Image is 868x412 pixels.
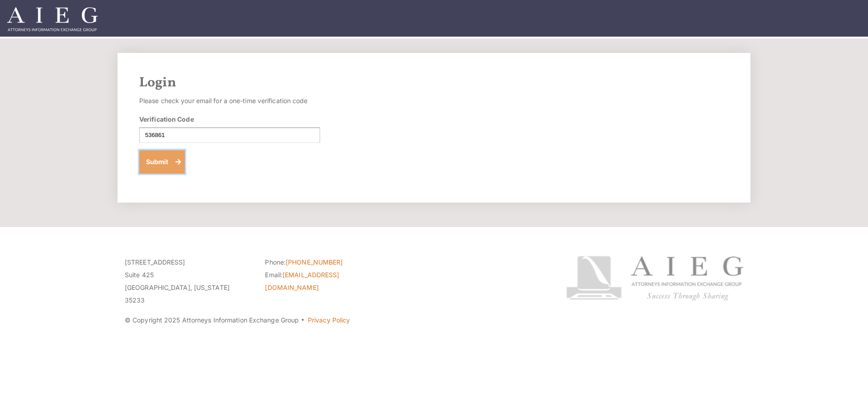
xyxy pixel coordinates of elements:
a: [PHONE_NUMBER] [286,258,343,266]
li: Phone: [265,256,392,269]
p: © Copyright 2025 Attorneys Information Exchange Group [125,314,532,327]
a: Privacy Policy [308,316,350,324]
span: · [301,320,305,324]
li: Email: [265,269,392,294]
a: [EMAIL_ADDRESS][DOMAIN_NAME] [265,271,339,291]
button: Submit [139,150,185,174]
img: Attorneys Information Exchange Group [7,7,98,31]
h2: Login [139,75,729,91]
p: [STREET_ADDRESS] Suite 425 [GEOGRAPHIC_DATA], [US_STATE] 35233 [125,256,251,307]
p: Please check your email for a one-time verification code [139,95,320,107]
label: Verification Code [139,114,194,124]
img: Attorneys Information Exchange Group logo [566,256,743,301]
